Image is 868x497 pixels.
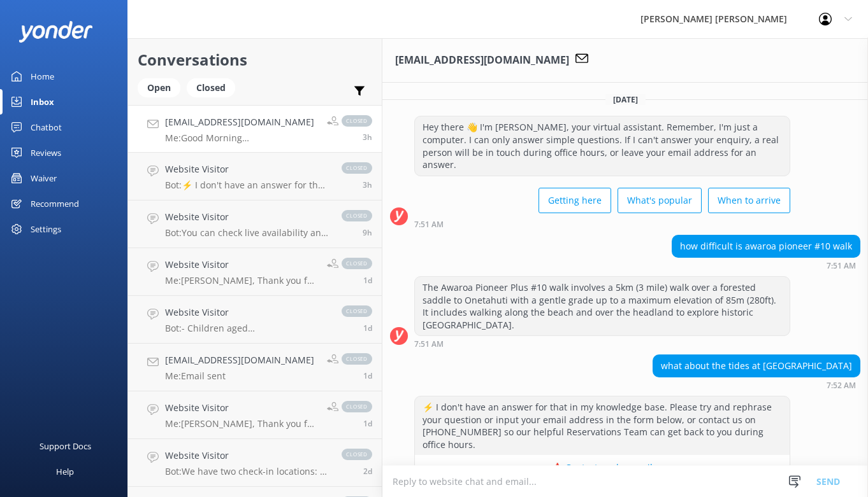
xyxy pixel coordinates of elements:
[165,258,317,272] h4: Website Visitor
[363,179,372,190] span: 09:14am 13-Aug-2025 (UTC +12:00) Pacific/Auckland
[342,401,372,412] span: closed
[31,64,54,89] div: Home
[415,396,790,455] div: ⚡ I don't have an answer for that in my knowledge base. Please try and rephrase your question or ...
[395,52,569,69] h3: [EMAIL_ADDRESS][DOMAIN_NAME]
[363,466,372,477] span: 11:24am 11-Aug-2025 (UTC +12:00) Pacific/Auckland
[31,89,54,115] div: Inbox
[342,210,372,221] span: closed
[31,140,61,165] div: Reviews
[708,188,790,213] button: When to arrive
[138,48,372,72] h2: Conversations
[342,115,372,127] span: closed
[128,105,382,153] a: [EMAIL_ADDRESS][DOMAIN_NAME]Me:Good Morning [PERSON_NAME], Thank you for your inquiry the option ...
[363,323,372,333] span: 02:41am 12-Aug-2025 (UTC +12:00) Pacific/Auckland
[165,466,329,477] p: Bot: We have two check-in locations: - For multiday trips, check in at [STREET_ADDRESS]. - For da...
[342,305,372,317] span: closed
[31,165,57,191] div: Waiver
[414,339,790,348] div: 07:51am 13-Aug-2025 (UTC +12:00) Pacific/Auckland
[165,179,329,191] p: Bot: ⚡ I don't have an answer for that in my knowledge base. Please try and rephrase your questio...
[165,449,329,463] h4: Website Visitor
[165,115,317,129] h4: [EMAIL_ADDRESS][DOMAIN_NAME]
[672,261,860,270] div: 07:51am 13-Aug-2025 (UTC +12:00) Pacific/Auckland
[363,275,372,286] span: 08:55am 12-Aug-2025 (UTC +12:00) Pacific/Auckland
[415,116,790,175] div: Hey there 👋 I'm [PERSON_NAME], your virtual assistant. Remember, I'm just a computer. I can only ...
[653,381,860,389] div: 07:52am 13-Aug-2025 (UTC +12:00) Pacific/Auckland
[31,216,61,242] div: Settings
[128,344,382,391] a: [EMAIL_ADDRESS][DOMAIN_NAME]Me:Email sentclosed1d
[165,132,317,144] p: Me: Good Morning [PERSON_NAME], Thank you for your inquiry the option 10 walk Pioneer plus trail ...
[414,220,790,228] div: 07:51am 13-Aug-2025 (UTC +12:00) Pacific/Auckland
[165,323,329,334] p: Bot: - Children aged [DEMOGRAPHIC_DATA] years travel free on boat trips. - Ages [DEMOGRAPHIC_DATA...
[128,248,382,296] a: Website VisitorMe:[PERSON_NAME], Thank you for your enquiry. The 10.30 Vista cruise is open for b...
[414,221,444,228] strong: 7:51 AM
[827,262,856,270] strong: 7:51 AM
[128,439,382,487] a: Website VisitorBot:We have two check-in locations: - For multiday trips, check in at [STREET_ADDR...
[40,433,91,459] div: Support Docs
[363,418,372,429] span: 03:17pm 11-Aug-2025 (UTC +12:00) Pacific/Auckland
[415,455,790,480] button: 📩 Contact me by email
[128,296,382,344] a: Website VisitorBot:- Children aged [DEMOGRAPHIC_DATA] years travel free on boat trips. - Ages [DE...
[363,227,372,238] span: 03:49am 13-Aug-2025 (UTC +12:00) Pacific/Auckland
[827,382,856,389] strong: 7:52 AM
[342,258,372,269] span: closed
[618,188,702,213] button: What's popular
[165,227,329,239] p: Bot: You can check live availability and book the Southern Beaches Trip #7 online at [URL][DOMAIN...
[165,275,317,286] p: Me: [PERSON_NAME], Thank you for your enquiry. The 10.30 Vista cruise is open for booking on the ...
[187,78,235,97] div: Closed
[165,401,317,415] h4: Website Visitor
[19,21,92,42] img: yonder-white-logo.png
[165,162,329,176] h4: Website Visitor
[187,80,242,94] a: Closed
[165,353,314,367] h4: [EMAIL_ADDRESS][DOMAIN_NAME]
[414,340,444,348] strong: 7:51 AM
[415,277,790,335] div: The Awaroa Pioneer Plus #10 walk involves a 5km (3 mile) walk over a forested saddle to Onetahuti...
[363,370,372,381] span: 03:26pm 11-Aug-2025 (UTC +12:00) Pacific/Auckland
[653,355,860,377] div: what about the tides at [GEOGRAPHIC_DATA]
[605,94,646,105] span: [DATE]
[128,200,382,248] a: Website VisitorBot:You can check live availability and book the Southern Beaches Trip #7 online a...
[342,162,372,174] span: closed
[31,115,62,140] div: Chatbot
[165,370,314,382] p: Me: Email sent
[165,305,329,319] h4: Website Visitor
[165,210,329,224] h4: Website Visitor
[128,153,382,200] a: Website VisitorBot:⚡ I don't have an answer for that in my knowledge base. Please try and rephras...
[342,449,372,460] span: closed
[56,459,74,484] div: Help
[363,132,372,143] span: 09:42am 13-Aug-2025 (UTC +12:00) Pacific/Auckland
[672,235,860,257] div: how difficult is awaroa pioneer #10 walk
[165,418,317,430] p: Me: [PERSON_NAME], Thank you for your enquiry. We also have a triple room available for families ...
[31,191,79,216] div: Recommend
[138,80,187,94] a: Open
[539,188,611,213] button: Getting here
[138,78,180,97] div: Open
[128,391,382,439] a: Website VisitorMe:[PERSON_NAME], Thank you for your enquiry. We also have a triple room available...
[342,353,372,365] span: closed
